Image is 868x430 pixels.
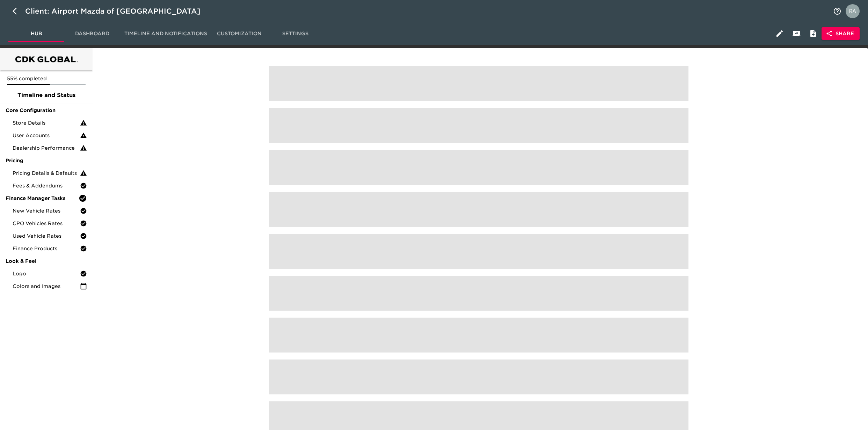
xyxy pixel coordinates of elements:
[13,245,80,252] span: Finance Products
[13,182,80,189] span: Fees & Addendums
[7,75,86,82] p: 55% completed
[216,29,263,38] span: Customization
[13,29,60,38] span: Hub
[822,27,860,40] button: Share
[25,6,210,17] div: Client: Airport Mazda of [GEOGRAPHIC_DATA]
[68,29,116,38] span: Dashboard
[124,29,207,38] span: Timeline and Notifications
[13,283,80,290] span: Colors and Images
[13,144,80,151] span: Dealership Performance
[788,25,805,42] button: Client View
[6,107,87,114] span: Core Configuration
[6,195,79,202] span: Finance Manager Tasks
[13,170,80,177] span: Pricing Details & Defaults
[271,29,319,38] span: Settings
[6,91,87,99] span: Timeline and Status
[805,25,822,42] button: Internal Notes and Comments
[13,207,80,214] span: New Vehicle Rates
[13,232,80,239] span: Used Vehicle Rates
[827,29,854,38] span: Share
[13,270,80,277] span: Logo
[846,4,860,18] img: Profile
[6,157,87,164] span: Pricing
[829,3,846,20] button: notifications
[771,25,788,42] button: Edit Hub
[13,220,80,227] span: CPO Vehicles Rates
[13,132,80,139] span: User Accounts
[6,258,87,265] span: Look & Feel
[13,119,80,126] span: Store Details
